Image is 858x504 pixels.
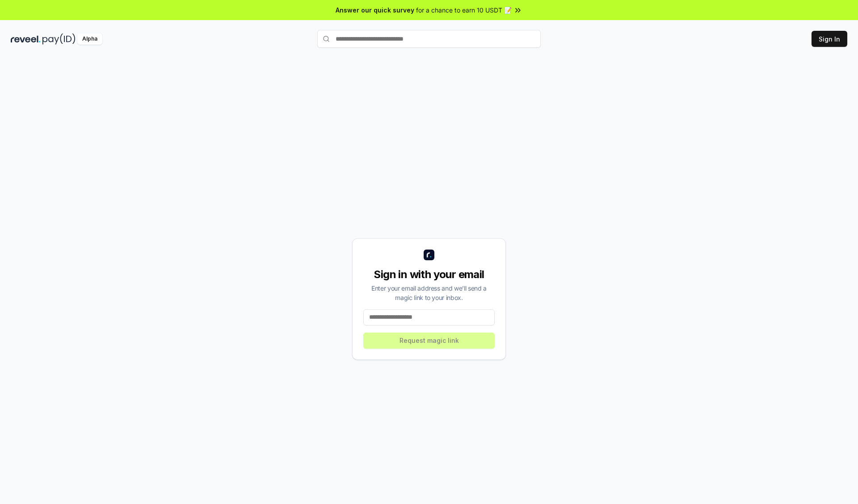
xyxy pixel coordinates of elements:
div: Alpha [77,33,102,45]
img: reveel_dark [11,33,41,45]
div: Sign in with your email [363,267,495,282]
span: Answer our quick survey [336,5,414,15]
div: Enter your email address and we’ll send a magic link to your inbox. [363,283,495,302]
span: for a chance to earn 10 USDT 📝 [416,5,512,15]
button: Sign In [812,31,847,47]
img: pay_id [42,33,76,45]
img: logo_small [424,250,434,260]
